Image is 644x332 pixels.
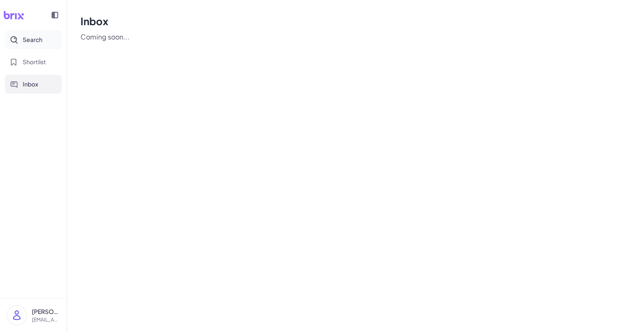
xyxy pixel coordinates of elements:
button: Search [5,30,62,49]
button: Inbox [5,75,62,94]
span: Shortlist [23,58,46,66]
p: [EMAIL_ADDRESS][DOMAIN_NAME] [32,316,60,324]
button: Shortlist [5,52,62,71]
p: Coming soon... [80,32,631,42]
img: user_logo.png [7,306,26,325]
span: Search [23,35,42,44]
span: Inbox [23,80,38,89]
p: [PERSON_NAME] ([PERSON_NAME]) [32,307,60,316]
h1: Inbox [80,13,631,29]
